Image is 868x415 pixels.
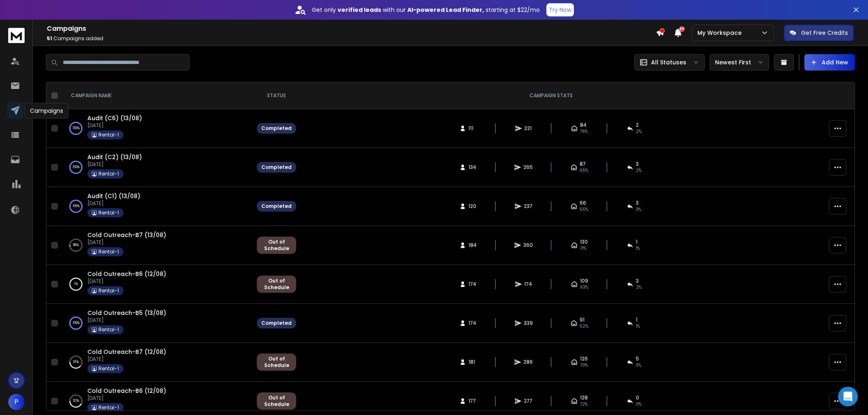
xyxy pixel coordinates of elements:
span: 126 [580,356,588,362]
a: Cold Outreach-B7 (12/08) [87,348,166,356]
a: Audit (C6) (13/08) [87,114,142,122]
span: 181 [468,359,477,365]
p: Rental-1 [98,365,119,372]
span: 3 [636,200,639,206]
p: Rental-1 [98,326,119,333]
span: 87 [580,161,586,167]
p: 1 % [74,280,78,288]
p: 100 % [73,319,80,327]
span: 286 [523,359,533,365]
span: 71 % [580,245,586,252]
td: 100%Audit (C6) (13/08)[DATE]Rental-1 [61,109,252,148]
p: [DATE] [87,122,142,129]
div: Open Intercom Messenger [838,387,858,406]
p: 96 % [73,241,79,249]
p: [DATE] [87,278,166,285]
p: Rental-1 [98,287,119,294]
p: Rental-1 [98,132,119,138]
button: Get Free Credits [784,25,854,41]
span: 52 % [580,323,588,330]
p: [DATE] [87,395,166,401]
a: Cold Outreach-B5 (13/08) [87,309,166,317]
span: 84 [580,122,587,128]
p: [DATE] [87,161,142,168]
span: 70 % [580,362,588,369]
span: 66 [580,200,586,206]
p: [DATE] [87,200,140,207]
strong: verified leads [338,6,381,14]
p: 100 % [73,202,80,210]
p: All Statuses [651,58,686,66]
span: 46 [679,26,685,32]
td: 100%Audit (C2) (13/08)[DATE]Rental-1 [61,148,252,187]
p: Rental-1 [98,210,119,216]
a: Cold Outreach-B6 (12/08) [87,270,166,278]
span: 65 % [580,167,588,174]
span: 237 [524,203,532,210]
div: Completed [261,203,292,210]
div: Out of Schedule [261,278,292,291]
span: 55 % [580,206,588,213]
span: 174 [468,320,477,326]
span: 1 [636,239,637,245]
p: 100 % [73,163,80,171]
div: Campaigns [25,103,69,119]
div: Out of Schedule [261,394,292,408]
td: 100%Audit (C1) (13/08)[DATE]Rental-1 [61,187,252,226]
strong: AI-powered Lead Finder, [407,6,484,14]
span: 3 [636,161,639,167]
span: 1 % [636,323,640,330]
th: CAMPAIGN NAME [61,82,252,109]
span: 1 % [636,245,640,252]
span: 76 % [580,128,588,135]
p: Rental-1 [98,249,119,255]
p: [DATE] [87,239,166,246]
img: logo [8,28,25,43]
span: 360 [523,242,533,249]
span: 134 [468,164,477,171]
p: Rental-1 [98,404,119,411]
p: Campaigns added [47,35,656,42]
a: Audit (C2) (13/08) [87,153,142,161]
span: 174 [468,281,477,287]
span: 3 % [636,206,641,213]
span: 120 [468,203,477,210]
p: Get Free Credits [801,29,848,37]
a: Cold Outreach-B7 (13/08) [87,231,166,239]
p: [DATE] [87,356,166,363]
p: 100 % [73,124,80,132]
div: Completed [261,320,292,326]
button: P [8,394,25,410]
span: 174 [524,281,532,287]
span: 0 [636,394,639,401]
a: Audit (C1) (13/08) [87,192,140,200]
span: 72 % [580,401,588,408]
span: 51 [47,35,52,42]
td: 61%Cold Outreach-B7 (12/08)[DATE]Rental-1 [61,343,252,382]
span: 2 [636,122,639,128]
span: 3 % [636,362,641,369]
span: 2 % [636,128,642,135]
td: 1%Cold Outreach-B6 (12/08)[DATE]Rental-1 [61,265,252,304]
span: 0 % [636,401,642,408]
span: 2 % [636,284,642,291]
span: 265 [523,164,533,171]
span: 277 [524,398,532,404]
span: 1 [636,317,637,323]
span: 221 [524,125,532,132]
span: 128 [580,394,588,401]
h1: Campaigns [47,24,656,34]
div: Completed [261,125,292,132]
span: 109 [580,278,588,284]
th: CAMPAIGN STATS [301,82,801,109]
p: Rental-1 [98,171,119,177]
a: Cold Outreach-B6 (12/08) [87,387,166,395]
